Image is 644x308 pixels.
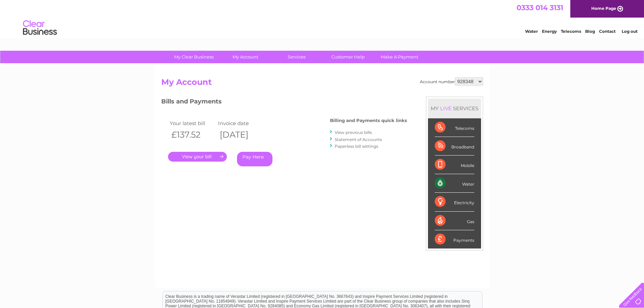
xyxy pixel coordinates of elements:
[161,77,483,90] h2: My Account
[372,51,427,63] a: Make A Payment
[335,130,372,135] a: View previous bills
[435,230,474,248] div: Payments
[168,128,217,142] th: £137.52
[439,105,453,112] div: LIVE
[435,118,474,137] div: Telecoms
[435,212,474,230] div: Gas
[525,29,538,34] a: Water
[561,29,581,34] a: Telecoms
[161,97,407,109] h3: Bills and Payments
[237,152,272,166] a: Pay Here
[166,51,222,63] a: My Clear Business
[622,29,638,34] a: Log out
[585,29,595,34] a: Blog
[269,51,325,63] a: Services
[435,193,474,211] div: Electricity
[335,144,378,149] a: Paperless bill settings
[168,119,217,128] td: Your latest bill
[435,137,474,156] div: Broadband
[542,29,557,34] a: Energy
[335,137,382,142] a: Statement of Accounts
[168,152,227,162] a: .
[435,174,474,193] div: Water
[428,99,481,118] div: MY SERVICES
[599,29,616,34] a: Contact
[23,18,57,38] img: logo.png
[330,118,407,123] h4: Billing and Payments quick links
[217,51,273,63] a: My Account
[435,156,474,174] div: Mobile
[517,3,563,12] a: 0333 014 3131
[320,51,376,63] a: Customer Help
[216,119,265,128] td: Invoice date
[163,4,482,33] div: Clear Business is a trading name of Verastar Limited (registered in [GEOGRAPHIC_DATA] No. 3667643...
[216,128,265,142] th: [DATE]
[420,77,483,86] div: Account number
